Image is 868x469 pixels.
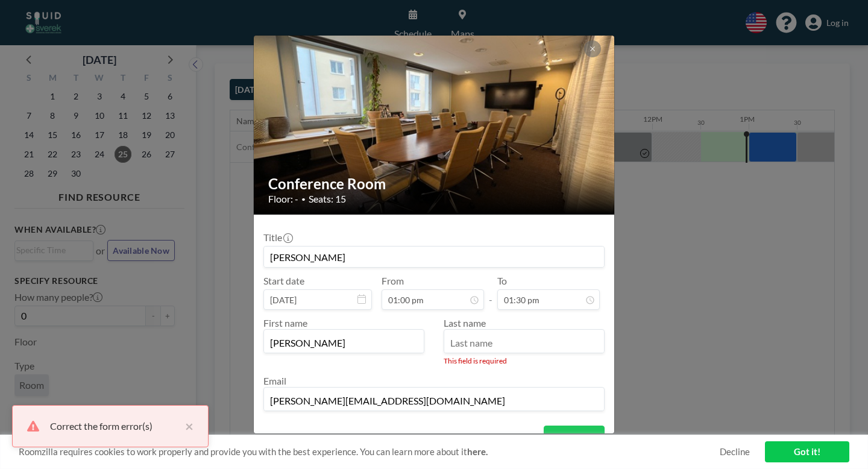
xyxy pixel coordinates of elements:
[497,275,507,287] label: To
[444,317,486,329] label: Last name
[19,446,720,458] span: Roomzilla requires cookies to work properly and provide you with the best experience. You can lea...
[263,231,292,244] label: Title
[268,193,298,205] span: Floor: -
[309,193,346,205] span: Seats: 15
[263,317,307,329] label: First name
[301,195,306,204] span: •
[765,441,849,462] a: Got it!
[444,356,605,365] div: This field is required
[179,419,193,433] button: close
[382,275,404,287] label: From
[264,332,424,353] input: First name
[264,390,604,411] input: Email
[489,279,492,306] span: -
[544,426,605,447] button: BOOK NOW
[263,275,304,287] label: Start date
[50,419,179,433] div: Correct the form error(s)
[268,175,601,193] h2: Conference Room
[467,446,488,457] a: here.
[444,332,604,353] input: Last name
[720,446,750,458] a: Decline
[263,375,286,386] label: Email
[264,247,604,267] input: Guest reservation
